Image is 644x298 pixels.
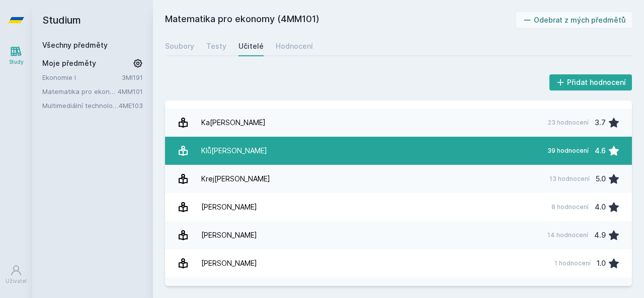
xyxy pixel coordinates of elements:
a: Matematika pro ekonomy [42,86,118,96]
a: [PERSON_NAME] 14 hodnocení 4.9 [165,221,632,249]
h2: Matematika pro ekonomy (4MM101) [165,12,516,28]
div: Krej[PERSON_NAME] [201,169,270,189]
a: 4MM101 [118,87,143,95]
a: Hodnocení [276,36,313,56]
div: [PERSON_NAME] [201,197,257,217]
div: 5.0 [596,169,606,189]
a: [PERSON_NAME] 1 hodnocení 1.0 [165,249,632,277]
a: Ka[PERSON_NAME] 23 hodnocení 3.7 [165,109,632,137]
div: Soubory [165,41,194,51]
a: Uživatel [2,259,30,290]
a: Krej[PERSON_NAME] 13 hodnocení 5.0 [165,165,632,193]
div: [PERSON_NAME] [201,253,257,273]
div: 4.9 [594,225,606,245]
a: Soubory [165,36,194,56]
div: Klů[PERSON_NAME] [201,141,267,161]
div: Uživatel [6,277,27,285]
a: Multimediální technologie [42,101,119,111]
div: [PERSON_NAME] [201,225,257,245]
div: Ka[PERSON_NAME] [201,113,266,133]
div: 14 hodnocení [547,231,588,239]
a: Testy [206,36,226,56]
button: Odebrat z mých předmětů [516,12,632,28]
div: 3.7 [595,113,606,133]
a: Všechny předměty [42,41,108,49]
div: Učitelé [238,41,264,51]
div: Hodnocení [276,41,313,51]
a: [PERSON_NAME] 8 hodnocení 4.0 [165,193,632,221]
button: Přidat hodnocení [549,74,632,90]
a: 4ME103 [119,102,143,110]
div: 39 hodnocení [547,147,589,155]
div: 4.0 [595,197,606,217]
span: Moje předměty [42,58,96,68]
div: Study [9,58,24,66]
div: 1 hodnocení [554,259,591,267]
div: 13 hodnocení [549,175,590,183]
div: Testy [206,41,226,51]
div: 8 hodnocení [551,203,589,211]
a: Ekonomie I [42,72,122,82]
a: Učitelé [238,36,264,56]
a: 3MI191 [122,73,143,81]
a: Klů[PERSON_NAME] 39 hodnocení 4.6 [165,137,632,165]
div: 4.6 [595,141,606,161]
div: 1.0 [597,253,606,273]
div: 23 hodnocení [548,119,589,127]
a: Study [2,40,30,71]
